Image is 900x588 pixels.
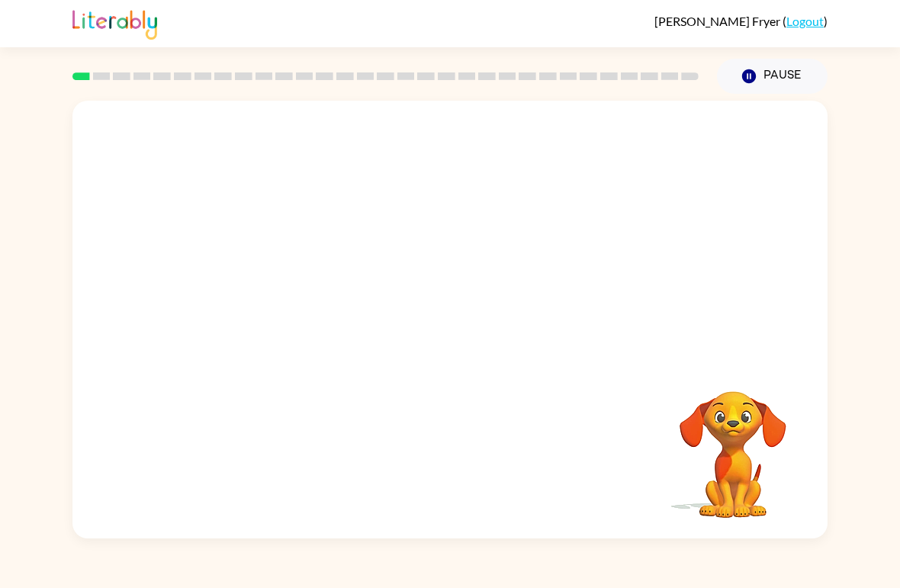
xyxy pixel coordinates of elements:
video: Your browser must support playing .mp4 files to use Literably. Please try using another browser. [657,368,809,520]
div: ( ) [654,14,828,28]
button: Pause [717,59,828,94]
a: Logout [786,14,824,28]
span: [PERSON_NAME] Fryer [654,14,783,28]
img: Literably [72,6,157,40]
